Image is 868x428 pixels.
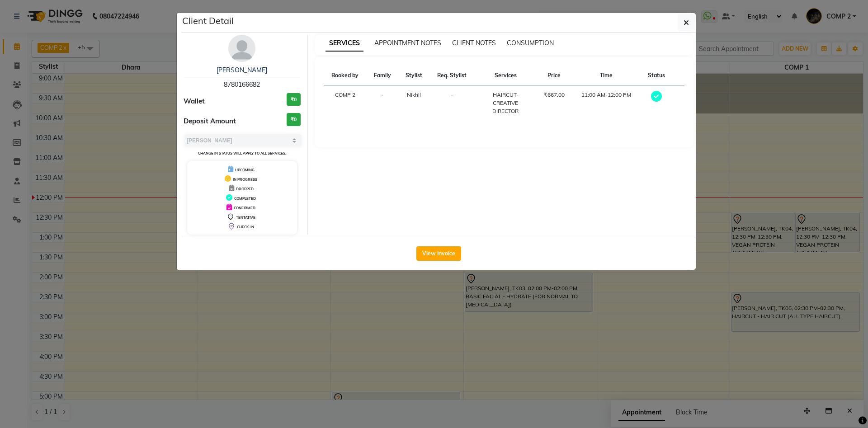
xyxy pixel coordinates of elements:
th: Stylist [398,66,429,85]
button: View Invoice [416,246,461,261]
span: SERVICES [325,35,363,52]
img: avatar [228,35,255,62]
span: 8780166682 [224,80,260,89]
span: DROPPED [236,187,254,191]
span: COMPLETED [234,196,256,201]
span: CLIENT NOTES [452,39,496,47]
span: Deposit Amount [184,116,236,127]
td: - [367,85,398,121]
small: Change in status will apply to all services. [198,151,286,155]
th: Price [536,66,572,85]
span: APPOINTMENT NOTES [374,39,441,47]
span: IN PROGRESS [233,177,257,182]
span: CHECK-IN [237,225,254,229]
th: Family [367,66,398,85]
h3: ₹0 [287,113,301,126]
span: Nikhil [407,91,421,98]
a: [PERSON_NAME] [217,66,267,74]
h5: Client Detail [182,14,234,28]
th: Status [641,66,672,85]
span: CONFIRMED [234,206,255,210]
td: COMP 2 [324,85,367,121]
th: Req. Stylist [429,66,475,85]
th: Booked by [324,66,367,85]
div: ₹667.00 [542,91,566,99]
td: - [429,85,475,121]
span: UPCOMING [235,168,255,172]
th: Time [572,66,641,85]
td: 11:00 AM-12:00 PM [572,85,641,121]
th: Services [475,66,536,85]
span: CONSUMPTION [507,39,554,47]
span: Wallet [184,96,205,107]
span: TENTATIVE [236,215,255,220]
div: HAIRCUT-CREATIVE DIRECTOR [480,91,531,115]
h3: ₹0 [287,93,301,106]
